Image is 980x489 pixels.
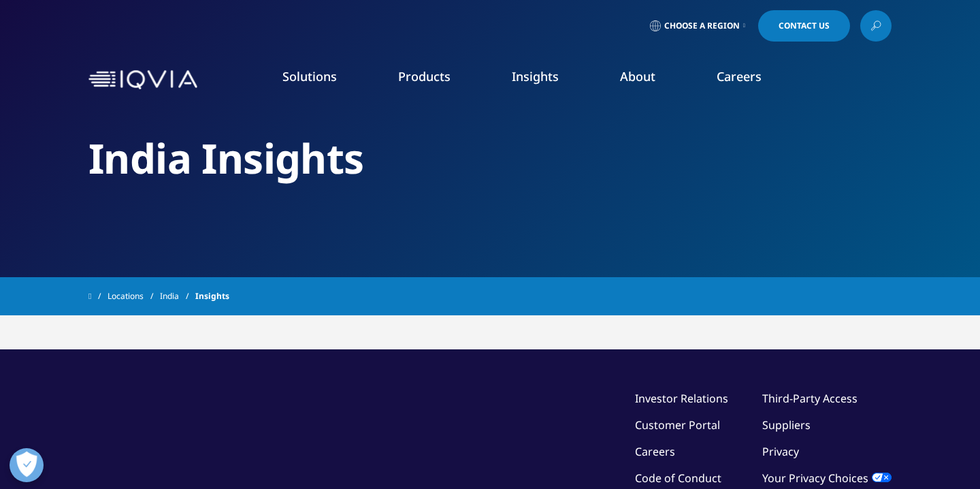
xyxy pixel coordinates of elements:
[108,284,160,309] a: Locations
[635,444,675,459] a: Careers
[160,284,195,309] a: India
[512,68,559,84] a: Insights
[203,48,892,112] nav: Primary
[762,444,799,459] a: Privacy
[717,68,762,84] a: Careers
[758,10,850,42] a: Contact Us
[635,391,728,406] a: Investor Relations
[195,284,229,309] span: Insights
[282,68,337,84] a: Solutions
[635,417,720,432] a: Customer Portal
[762,391,857,406] a: Third-Party Access
[762,417,811,432] a: Suppliers
[779,22,830,30] span: Contact Us
[88,70,197,90] img: IQVIA Healthcare Information Technology and Pharma Clinical Research Company
[620,68,655,84] a: About
[664,20,740,31] span: Choose a Region
[10,448,44,482] button: Open Preferences
[762,471,892,486] a: Your Privacy Choices
[398,68,451,84] a: Products
[635,471,721,486] a: Code of Conduct
[88,133,892,184] h2: India Insights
